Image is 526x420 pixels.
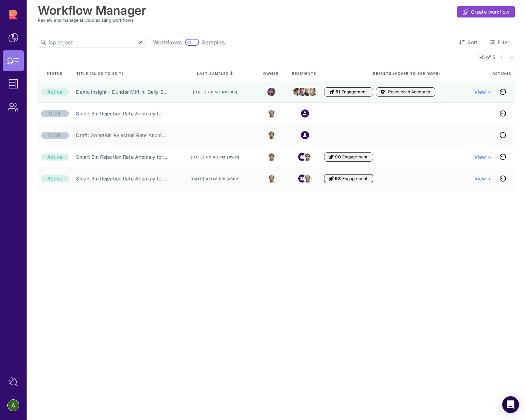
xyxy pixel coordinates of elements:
[468,39,477,46] span: Sort
[303,175,311,183] img: 1535454291666_907810eb340aed75b3af_32.jpg
[373,71,442,76] span: Results (Hover to see more)
[41,110,69,117] div: Draft
[76,88,168,95] a: Demo Insight - Dunder Mifflin: Daily Sales
[267,153,275,161] img: 1535454291666_907810eb340aed75b3af_32.jpg
[303,86,311,98] img: creed.jpeg
[76,132,168,139] a: Draft: SmartBin Rejection Rate Anomaly for Non-ISP Transactions
[303,153,311,161] img: 1535454291666_907810eb340aed75b3af_32.jpg
[342,176,367,181] span: Engagement
[267,109,275,118] img: 1535454291666_907810eb340aed75b3af_32.jpg
[298,86,306,97] img: kelly.png
[388,89,430,95] span: Recovered Accounts
[41,88,69,95] div: Active
[49,37,139,48] input: Search by title
[76,110,168,117] a: Smart Bin Rejection Rate Anomaly for Non-ISP Transactions
[498,39,509,46] span: Filter
[492,71,513,76] span: Actions
[76,71,125,76] span: Title (click to edit)
[478,54,495,61] span: 1-5 of 5
[335,154,341,160] span: 90
[267,131,275,139] img: 1535454291666_907810eb340aed75b3af_32.jpg
[474,154,491,161] a: View >
[41,154,69,161] div: Active
[267,175,275,183] img: 1535454291666_907810eb340aed75b3af_32.jpg
[47,71,64,76] span: Status
[153,39,182,46] span: Workflows
[293,88,301,96] img: jim.jpeg
[471,8,509,15] span: Create workflow
[41,175,69,182] div: Active
[342,154,367,160] span: Engagement
[193,90,238,94] span: [DATE] 06:50 am (#3)
[197,71,229,76] span: last sampled
[38,3,146,17] h1: Workflow Manager
[202,39,225,46] span: Samples
[76,175,168,182] a: Smart Bin Rejection Rate Anomaly for non-ISP Transactions
[263,71,280,76] span: Owner
[329,154,334,160] i: Engagement
[342,89,367,95] span: Engagement
[329,176,334,181] i: Engagement
[8,400,19,411] img: account-photo
[330,89,334,95] i: Engagement
[336,89,340,95] span: 51
[190,176,240,181] span: [DATE] 02:46 pm (#502)
[41,132,69,139] div: Draft
[309,86,317,97] img: dwight.png
[267,88,275,96] img: michael.jpeg
[381,89,385,95] i: Accounts
[474,88,491,95] a: View >
[502,396,519,413] div: Open Intercom Messenger
[191,155,240,159] span: [DATE] 02:46 pm (#501)
[76,154,168,161] a: Smart Bin Rejection Rate Anomaly for ISP Transactions
[474,175,491,182] a: View >
[292,71,318,76] span: Recipients
[38,17,515,23] h3: Review and manage all your existing workflows
[335,176,341,181] span: 98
